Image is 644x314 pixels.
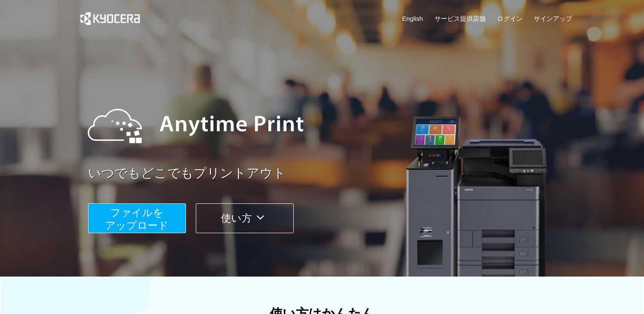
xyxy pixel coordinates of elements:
[497,14,523,23] a: ログイン
[534,14,572,23] a: サインアップ
[88,203,186,233] button: ファイルを​​アップロード
[105,207,169,231] span: ファイルを ​​アップロード
[402,14,423,23] a: English
[196,203,294,233] button: 使い方
[88,164,578,183] a: いつでもどこでもプリントアウト
[435,14,486,23] a: サービス提供店舗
